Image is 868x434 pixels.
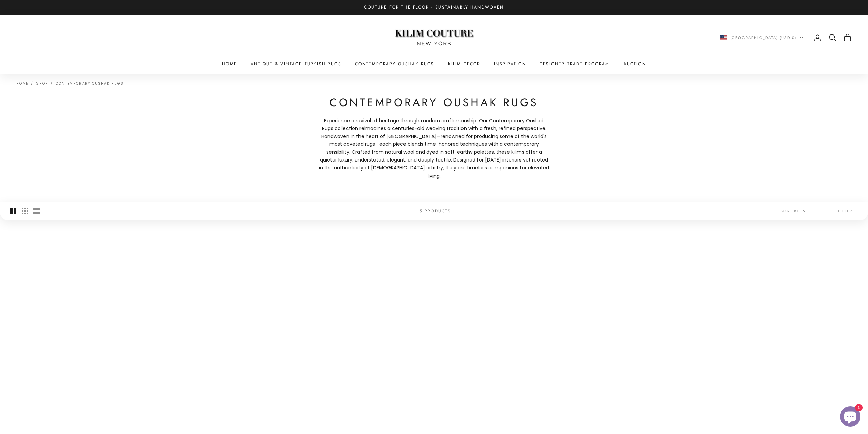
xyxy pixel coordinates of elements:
span: [GEOGRAPHIC_DATA] (USD $) [730,34,797,41]
p: Experience a revival of heritage through modern craftsmanship. Our Contemporary Oushak Rugs colle... [318,117,550,180]
a: Home [222,60,237,67]
nav: Breadcrumb [16,81,124,85]
h1: Contemporary Oushak Rugs [318,96,550,110]
p: Couture for the Floor · Sustainably Handwoven [364,4,504,11]
a: Shop [36,81,48,86]
button: Filter [822,202,868,220]
span: Sort by [781,208,806,214]
img: United States [720,35,727,40]
a: Antique & Vintage Turkish Rugs [251,60,341,67]
button: Sort by [765,202,822,220]
a: Contemporary Oushak Rugs [355,60,435,67]
button: Switch to larger product images [10,202,16,220]
a: Inspiration [494,60,526,67]
button: Switch to compact product images [33,202,40,220]
button: Change country or currency [720,34,804,41]
a: Home [16,81,28,86]
a: Contemporary Oushak Rugs [56,81,123,86]
img: Logo of Kilim Couture New York [392,22,477,54]
a: Designer Trade Program [540,60,610,67]
button: Switch to smaller product images [22,202,28,220]
summary: Kilim Decor [448,60,481,67]
a: Auction [623,60,646,67]
nav: Primary navigation [16,60,852,67]
inbox-online-store-chat: Shopify online store chat [838,406,863,429]
nav: Secondary navigation [720,33,852,42]
p: 15 products [417,207,451,214]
